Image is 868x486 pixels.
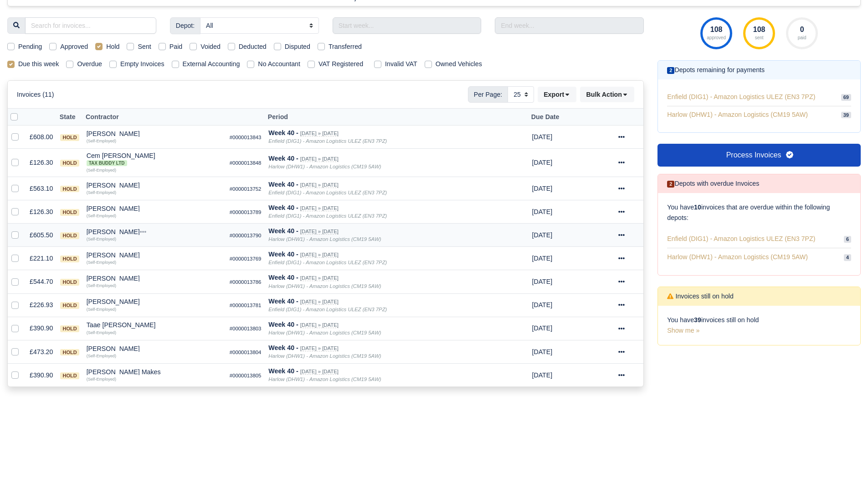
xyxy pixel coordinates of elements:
[268,321,298,328] strong: Week 40 -
[87,182,222,188] div: [PERSON_NAME]
[87,214,116,218] small: (Self-Employed)
[87,330,116,335] small: (Self-Employed)
[268,213,387,219] i: Enfield (DIG1) - Amazon Logistics ULEZ (EN3 7PZ)
[300,182,339,188] small: [DATE] » [DATE]
[667,66,765,74] h6: Depots remaining for payments
[268,376,381,382] i: Harlow (DHW1) - Amazon Logistics (CM19 5AW)
[667,106,851,123] a: Harlow (DHW1) - Amazon Logistics (CM19 5AW) 39
[60,160,79,167] span: hold
[26,125,56,149] td: £608.00
[26,177,56,200] td: £563.10
[667,89,851,106] a: Enfield (DIG1) - Amazon Logistics ULEZ (EN3 7PZ) 69
[77,59,102,69] label: Overdue
[268,367,298,375] strong: Week 40 -
[667,180,759,188] h6: Depots with overdue Invoices
[87,205,222,212] div: [PERSON_NAME]
[60,372,79,379] span: hold
[268,260,387,265] i: Enfield (DIG1) - Amazon Logistics ULEZ (EN3 7PZ)
[138,42,151,52] label: Sent
[87,298,222,305] div: [PERSON_NAME]
[26,149,56,177] td: £126.30
[329,42,362,52] label: Transferred
[532,371,552,379] span: 2 days from now
[333,17,482,34] input: Start week...
[230,186,262,192] small: #0000013752
[532,231,552,239] span: 2 days from now
[230,135,262,140] small: #0000013843
[300,205,339,211] small: [DATE] » [DATE]
[26,224,56,247] td: £605.50
[87,131,222,137] div: [PERSON_NAME]
[694,204,701,211] strong: 10
[87,139,116,143] small: (Self-Employed)
[60,42,88,52] label: Approved
[87,283,116,288] small: (Self-Employed)
[87,190,116,195] small: (Self-Employed)
[532,278,552,285] span: 2 days from now
[230,160,262,166] small: #0000013848
[657,144,861,167] a: Process Invoices
[268,129,298,136] strong: Week 40 -
[844,236,851,243] span: 6
[667,293,734,300] h6: Invoices still on hold
[18,59,59,69] label: Due this week
[538,87,580,102] div: Export
[87,345,222,352] div: [PERSON_NAME]
[300,299,339,305] small: [DATE] » [DATE]
[667,248,851,266] a: Harlow (DHW1) - Amazon Logistics (CM19 5AW) 4
[532,324,552,332] span: 2 days from now
[60,279,79,286] span: hold
[285,42,310,52] label: Disputed
[230,326,262,331] small: #0000013803
[26,247,56,270] td: £221.10
[495,17,644,34] input: End week...
[60,349,79,356] span: hold
[300,345,339,351] small: [DATE] » [DATE]
[87,307,116,312] small: (Self-Employed)
[667,230,851,248] a: Enfield (DIG1) - Amazon Logistics ULEZ (EN3 7PZ) 6
[528,109,599,125] th: Due Date
[87,229,222,235] div: [PERSON_NAME]
[694,316,701,324] strong: 39
[169,42,183,52] label: Paid
[667,181,674,188] span: 2
[26,200,56,223] td: £126.30
[667,234,815,244] span: Enfield (DIG1) - Amazon Logistics ULEZ (EN3 7PZ)
[538,87,576,102] button: Export
[268,330,381,335] i: Harlow (DHW1) - Amazon Logistics (CM19 5AW)
[239,42,267,52] label: Deducted
[268,138,387,144] i: Enfield (DIG1) - Amazon Logistics ULEZ (EN3 7PZ)
[268,204,298,211] strong: Week 40 -
[87,168,116,172] small: (Self-Employed)
[26,340,56,363] td: £473.20
[844,254,851,261] span: 4
[658,306,860,345] div: You have invoices still on hold
[87,152,222,166] div: Cem [PERSON_NAME] Tax Buddy Ltd
[268,283,381,289] i: Harlow (DHW1) - Amazon Logistics (CM19 5AW)
[667,92,815,102] span: Enfield (DIG1) - Amazon Logistics ULEZ (EN3 7PZ)
[268,344,298,351] strong: Week 40 -
[268,251,298,258] strong: Week 40 -
[532,208,552,215] span: 2 days from now
[300,275,339,281] small: [DATE] » [DATE]
[667,252,808,262] span: Harlow (DHW1) - Amazon Logistics (CM19 5AW)
[841,112,851,119] span: 39
[532,348,552,355] span: 2 days from now
[60,209,79,216] span: hold
[87,252,222,258] div: [PERSON_NAME]
[26,293,56,317] td: £226.93
[532,301,552,308] span: 2 days from now
[87,354,116,358] small: (Self-Employed)
[532,159,552,166] span: 2 days from now
[87,322,222,328] div: Taae [PERSON_NAME]
[532,133,552,141] span: 2 days from now
[170,17,200,34] span: Depot:
[841,94,851,101] span: 69
[580,87,634,102] button: Bulk Action
[268,298,298,305] strong: Week 40 -
[822,442,868,486] div: Chat Widget
[83,109,226,125] th: Contractor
